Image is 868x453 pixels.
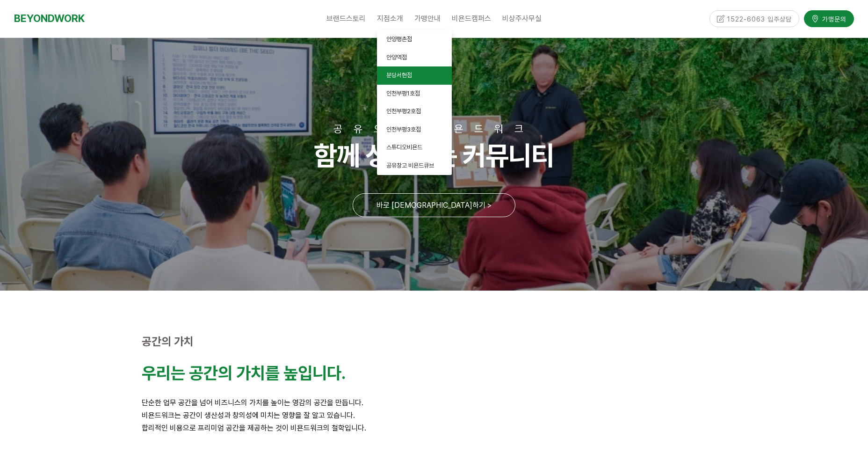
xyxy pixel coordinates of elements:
[142,396,726,409] p: 단순한 업무 공간을 넘어 비즈니스의 가치를 높이는 영감의 공간을 만듭니다.
[386,72,412,79] span: 분당서현점
[386,144,422,151] span: 스튜디오비욘드
[386,126,421,133] span: 인천부평3호점
[409,7,446,30] a: 가맹안내
[377,49,452,67] a: 안양역점
[386,90,420,97] span: 인천부평1호점
[377,121,452,139] a: 인천부평3호점
[452,14,491,23] span: 비욘드캠퍼스
[804,10,854,26] a: 가맹문의
[142,409,726,422] p: 비욘드워크는 공간이 생산성과 창의성에 미치는 영향을 잘 알고 있습니다.
[377,85,452,103] a: 인천부평1호점
[446,7,497,30] a: 비욘드캠퍼스
[14,10,85,27] a: BEYONDWORK
[142,422,726,434] p: 합리적인 비용으로 프리미엄 공간을 제공하는 것이 비욘드워크의 철학입니다.
[377,139,452,157] a: 스튜디오비욘드
[371,7,409,30] a: 지점소개
[326,14,366,23] span: 브랜드스토리
[377,30,452,49] a: 안양평촌점
[386,54,407,61] span: 안양역점
[502,14,542,23] span: 비상주사무실
[377,102,452,121] a: 인천부평2호점
[386,162,434,169] span: 공유창고 비욘드큐브
[142,363,346,383] strong: 우리는 공간의 가치를 높입니다.
[819,14,846,23] span: 가맹문의
[386,36,412,43] span: 안양평촌점
[321,7,371,30] a: 브랜드스토리
[377,66,452,85] a: 분당서현점
[377,157,452,175] a: 공유창고 비욘드큐브
[414,14,441,23] span: 가맹안내
[497,7,547,30] a: 비상주사무실
[142,335,194,348] strong: 공간의 가치
[377,14,403,23] span: 지점소개
[386,108,421,115] span: 인천부평2호점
